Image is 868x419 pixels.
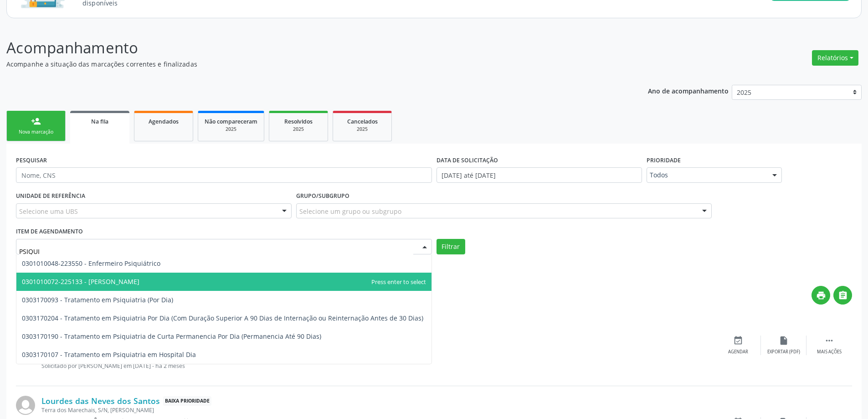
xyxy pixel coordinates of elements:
[22,295,173,304] span: 0303170093 - Tratamento em Psiquiatria (Por Dia)
[22,259,160,268] span: 0301010048-223550 - Enfermeiro Psiquiátrico
[13,129,59,135] div: Nova marcação
[16,167,432,183] input: Nome, CNS
[817,349,842,355] div: Mais ações
[16,396,35,415] img: img
[812,50,858,66] button: Relatórios
[838,290,848,300] i: 
[19,207,78,216] span: Selecione uma UBS
[648,85,729,96] p: Ano de acompanhamento
[41,362,715,370] p: Solicitado por [PERSON_NAME] em [DATE] - há 2 meses
[16,225,83,239] label: Item de agendamento
[6,59,605,69] p: Acompanhe a situação das marcações correntes e finalizadas
[41,396,160,406] a: Lourdes das Neves dos Santos
[296,189,349,203] label: Grupo/Subgrupo
[437,153,498,167] label: DATA DE SOLICITAÇÃO
[205,126,257,133] div: 2025
[824,336,834,346] i: 
[91,118,108,125] span: Na fila
[347,118,378,125] span: Cancelados
[41,406,715,414] div: Terra dos Marechais, S/N, [PERSON_NAME]
[22,332,321,341] span: 0303170190 - Tratamento em Psiquiatria de Curta Permanencia Por Dia (Permanencia Até 90 Dias)
[816,290,826,300] i: print
[437,167,642,183] input: Selecione um intervalo
[149,118,179,125] span: Agendados
[16,153,47,167] label: PESQUISAR
[31,116,41,126] div: person_add
[22,350,196,359] span: 0303170107 - Tratamento em Psiquiatria em Hospital Dia
[647,153,681,167] label: Prioridade
[812,286,830,305] button: print
[833,286,852,305] button: 
[437,239,465,254] button: Filtrar
[728,349,748,355] div: Agendar
[733,336,743,346] i: event_available
[205,118,257,125] span: Não compareceram
[22,314,423,322] span: 0303170204 - Tratamento em Psiquiatria Por Dia (Com Duração Superior A 90 Dias de Internação ou R...
[22,277,139,286] span: 0301010072-225133 - [PERSON_NAME]
[19,242,413,260] input: Selecionar procedimento
[339,126,385,133] div: 2025
[284,118,313,125] span: Resolvidos
[650,171,763,180] span: Todos
[16,189,85,203] label: UNIDADE DE REFERÊNCIA
[276,126,321,133] div: 2025
[6,36,605,59] p: Acompanhamento
[779,336,789,346] i: insert_drive_file
[299,207,401,216] span: Selecione um grupo ou subgrupo
[767,349,800,355] div: Exportar (PDF)
[163,396,211,406] span: Baixa Prioridade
